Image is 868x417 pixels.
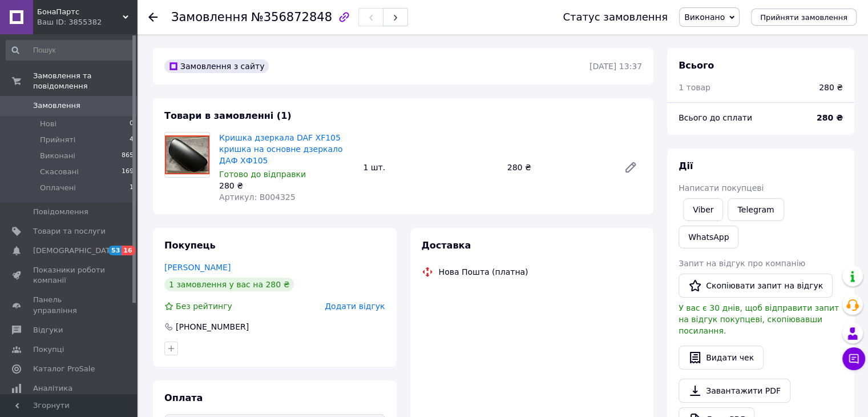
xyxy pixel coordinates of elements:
span: 16 [122,246,135,255]
span: 53 [108,246,122,255]
span: Каталог ProSale [33,364,95,374]
span: 0 [130,119,134,129]
span: Всього до сплати [679,113,752,122]
div: Нова Пошта (платна) [436,266,531,278]
span: Замовлення [33,101,80,111]
span: Прийняті [40,135,75,145]
button: Прийняти замовлення [751,9,857,26]
span: 4 [130,135,134,145]
a: WhatsApp [679,226,738,248]
span: БонаПартс [37,7,123,17]
span: Панель управління [33,295,106,315]
span: Виконано [684,13,725,22]
div: 280 ₴ [819,82,843,93]
div: Статус замовлення [563,11,668,23]
span: Прийняти замовлення [760,13,847,22]
span: Повідомлення [33,207,88,217]
button: Чат з покупцем [842,347,865,370]
span: Скасовані [40,167,79,177]
span: 169 [122,167,134,177]
span: [DEMOGRAPHIC_DATA] [33,246,118,256]
input: Пошук [6,40,135,61]
span: Доставка [422,240,471,251]
a: Viber [683,198,723,221]
span: Всього [679,60,714,71]
span: Замовлення та повідомлення [33,71,137,91]
span: 1 товар [679,83,710,92]
span: Написати покупцеві [679,183,764,193]
span: Без рейтингу [176,302,232,311]
span: У вас є 30 днів, щоб відправити запит на відгук покупцеві, скопіювавши посилання. [679,303,839,335]
span: 1 [130,183,134,193]
div: [PHONE_NUMBER] [175,321,250,332]
span: Аналітика [33,383,72,394]
a: Telegram [728,198,784,221]
a: Редагувати [619,156,642,179]
button: Видати чек [679,346,764,370]
span: Покупець [164,240,216,251]
a: [PERSON_NAME] [164,263,231,272]
div: Повернутися назад [148,11,158,23]
span: Показники роботи компанії [33,265,106,286]
span: 865 [122,151,134,161]
span: Артикул: B004325 [219,193,296,202]
time: [DATE] 13:37 [590,62,642,71]
a: Кришка дзеркала DAF XF105 кришка на основне дзеркало ДАФ ХФ105 [219,133,343,165]
a: Завантажити PDF [679,379,790,403]
div: 1 замовлення у вас на 280 ₴ [164,278,294,291]
span: Товари в замовленні (1) [164,110,292,121]
span: №356872848 [251,10,332,24]
span: Відгуки [33,325,63,335]
span: Запит на відгук про компанію [679,259,805,268]
span: Готово до відправки [219,170,306,179]
span: Оплачені [40,183,76,193]
span: Оплата [164,392,203,403]
span: Додати відгук [325,302,385,311]
div: Ваш ID: 3855382 [37,17,137,27]
b: 280 ₴ [817,113,843,122]
span: Виконані [40,151,75,161]
span: Замовлення [171,10,248,24]
img: Кришка дзеркала DAF XF105 кришка на основне дзеркало ДАФ ХФ105 [165,135,209,174]
div: Замовлення з сайту [164,59,269,73]
div: 280 ₴ [219,180,354,191]
div: 280 ₴ [503,159,615,175]
span: Нові [40,119,56,129]
button: Скопіювати запит на відгук [679,274,833,298]
span: Товари та послуги [33,226,106,236]
span: Покупці [33,344,64,355]
span: Дії [679,161,693,171]
div: 1 шт. [358,159,502,175]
